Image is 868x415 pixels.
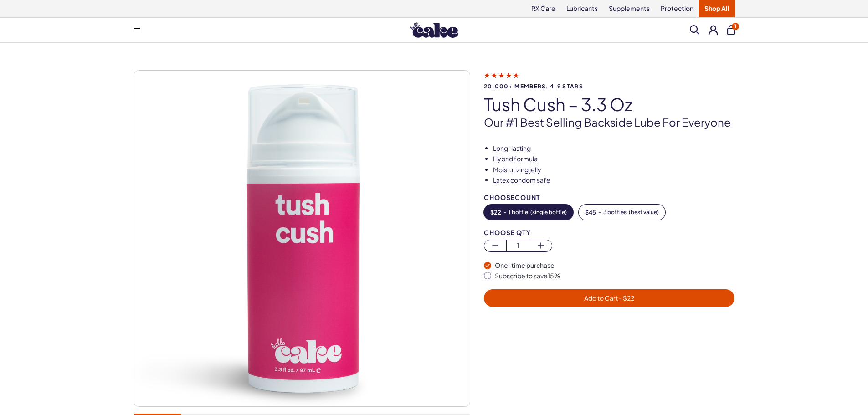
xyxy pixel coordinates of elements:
[530,209,567,215] span: ( single bottle )
[493,144,735,153] li: Long-lasting
[732,23,739,30] span: 1
[584,294,634,302] span: Add to Cart
[484,205,573,220] button: -
[484,83,735,89] span: 20,000+ members, 4.9 stars
[603,209,627,215] span: 3 bottles
[484,115,735,130] p: Our #1 best selling backside lube for everyone
[495,272,735,281] div: Subscribe to save 15 %
[484,71,735,89] a: 20,000+ members, 4.9 stars
[727,25,735,35] button: 1
[493,165,735,174] li: Moisturizing jelly
[484,229,735,236] div: Choose Qty
[484,194,735,201] div: Choose Count
[507,240,529,251] span: 1
[484,95,735,114] h1: Tush Cush – 3.3 oz
[618,294,634,302] span: - $ 22
[493,154,735,164] li: Hybrid formula
[495,261,735,270] div: One-time purchase
[585,209,596,215] span: $ 45
[629,209,659,215] span: ( best value )
[484,289,735,307] button: Add to Cart - $22
[508,209,528,215] span: 1 bottle
[410,22,458,38] img: Hello Cake
[134,71,470,406] img: Tush Cush – 3.3 oz
[579,205,665,220] button: -
[490,209,501,215] span: $ 22
[493,176,735,185] li: Latex condom safe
